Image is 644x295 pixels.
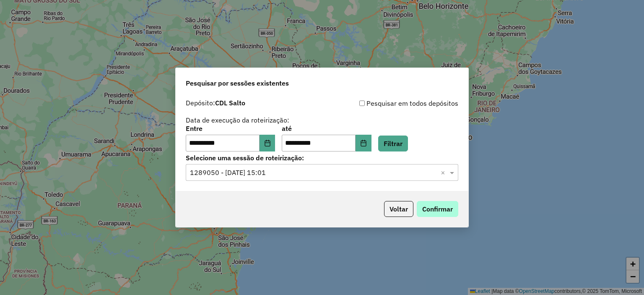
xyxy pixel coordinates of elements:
[186,153,458,163] label: Selecione uma sessão de roteirização:
[378,136,408,151] button: Filtrar
[186,78,289,88] span: Pesquisar por sessões existentes
[441,167,448,178] span: Clear all
[384,201,413,217] button: Voltar
[215,99,245,107] strong: CDL Salto
[186,123,275,133] label: Entre
[186,115,289,125] label: Data de execução da roteirização:
[186,98,245,108] label: Depósito:
[260,135,275,151] button: Choose Date
[356,135,371,151] button: Choose Date
[417,201,458,217] button: Confirmar
[282,123,371,133] label: até
[322,98,458,108] div: Pesquisar em todos depósitos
